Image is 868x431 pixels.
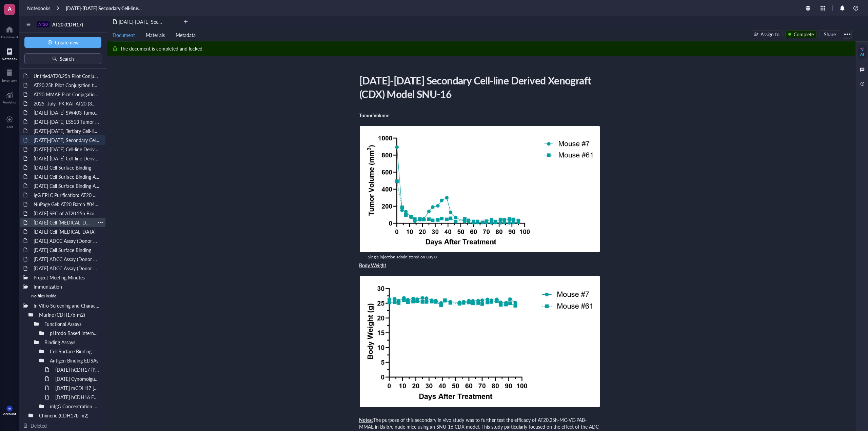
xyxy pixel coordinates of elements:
div: [DATE] Cell Surface Binding [31,245,103,255]
span: Metadata [176,32,196,38]
div: Analytics [3,100,16,104]
div: [DATE] Cell [MEDICAL_DATA] [31,218,95,227]
div: Complete [794,31,814,38]
button: Search [24,53,101,64]
a: Analytics [3,89,16,104]
span: Create new [55,40,79,45]
div: Chimeric (CDH17b-m2) [36,411,103,420]
div: Notebook [2,57,17,61]
div: The document is completed and locked. [120,45,203,52]
span: AT20 (CDH17) [52,21,83,28]
div: [DATE]-[DATE] SW403 Tumor Growth Pilot Study [31,108,103,117]
button: Share [820,30,840,38]
div: [DATE] ADCC Assay (Donor 3 out of 3) [31,236,103,246]
div: Immunization [31,282,103,291]
img: genemod-experiment-image [359,275,600,407]
span: Share [824,31,836,37]
div: NuPage Gel: AT20 Batch #04162025, #051525, #060325 [31,199,103,209]
a: Inventory [2,67,17,82]
div: [DATE] Cell Surface Binding Assay [31,172,103,181]
div: AT20.25h Pilot Conjugation to VC-MMAE and GGFG-DXd [DATE] [31,80,103,90]
div: AI [860,52,864,57]
div: [DATE] SEC of AT20.25h Biointron [31,209,103,218]
div: Cell Surface Binding [47,347,103,356]
div: [DATE] hCDH17 [PERSON_NAME] [52,365,103,374]
div: AT20 [38,22,48,27]
div: [DATE]-[DATE] Cell-line Derived Xenograft (CDX) Model SNU-16 [31,154,103,163]
a: Notebooks [27,5,50,11]
div: [DATE]-[DATE] LS513 Tumor Growth Pilot Study [31,117,103,126]
div: [DATE]-[DATE] Secondary Cell-line Derived Xenograft (CDX) Model SNU-16 [31,135,103,145]
div: [DATE] mCDH17 [PERSON_NAME] [52,383,103,393]
button: Create new [24,37,101,48]
div: [DATE] Cell [MEDICAL_DATA] [31,227,103,236]
span: MK [8,407,11,410]
div: Functional Assays [41,319,103,329]
a: [DATE]-[DATE] Secondary Cell-line Derived Xenograft (CDX) Model SNU-16 [66,5,142,11]
div: [DATE]-[DATE] Cell-line Derived Xenograft (CDX) Model AsPC-1 [31,144,103,154]
div: Inventory [2,78,17,82]
div: Assign to [761,31,780,38]
div: Deleted [31,422,47,429]
span: Search [60,56,74,61]
span: Body Weight [359,262,386,269]
div: Murine (CDH17b-m2) [36,310,103,319]
img: genemod-experiment-image [359,125,600,253]
div: [DATE] ADCC Assay (Donor 2 out of 3) [31,254,103,264]
div: pHrodo Based Internalization [47,328,103,338]
div: mIgG Concentration ELISAs [47,401,103,411]
div: [DATE] hCDH16 ELISA [52,392,103,402]
span: Materials [146,32,165,38]
div: UntitledAT20.25h Pilot Conjugation to VC-MMAE and GGFG-DXd [DATE] [31,71,103,81]
div: [DATE]-[DATE] Tertiary Cell-line Derived Xenograft (CDX) Model SNU-16 [31,126,103,136]
div: 2025- July- PK RAT AT20 (3mg/kg; 6mg/kg & 9mg/kg) [31,99,103,108]
a: Dashboard [1,24,18,39]
span: Document [113,32,135,38]
div: Account [3,412,16,416]
div: [DATE] Cell Surface Binding [31,163,103,172]
div: Binding Assays [41,337,103,347]
div: Project Meeting Minutes [31,273,103,282]
div: Single injection administered on Day 0 [368,254,592,260]
div: [DATE]-[DATE] Secondary Cell-line Derived Xenograft (CDX) Model SNU-16 [356,72,598,102]
div: AT20 MMAE Pilot Conjugation [DATE] [31,90,103,99]
div: Add [6,125,13,129]
div: No files inside [20,291,105,301]
div: Dashboard [1,35,18,39]
span: A [8,4,12,13]
div: Antigen Binding ELISAs [47,356,103,365]
a: Notebook [2,46,17,61]
div: In Vitro Screening and Characterization [31,301,103,310]
div: [DATE] Cell Surface Binding Assay [31,181,103,191]
span: Notes: [359,416,373,423]
div: [DATE] Cynomolgus CDH17 [PERSON_NAME] [52,374,103,384]
div: IgG FPLC Purification: AT20 Batch #060325 [31,190,103,200]
span: Tumor Volume [359,112,389,119]
div: [DATE] ADCC Assay (Donor 1 out of 3) [31,263,103,273]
